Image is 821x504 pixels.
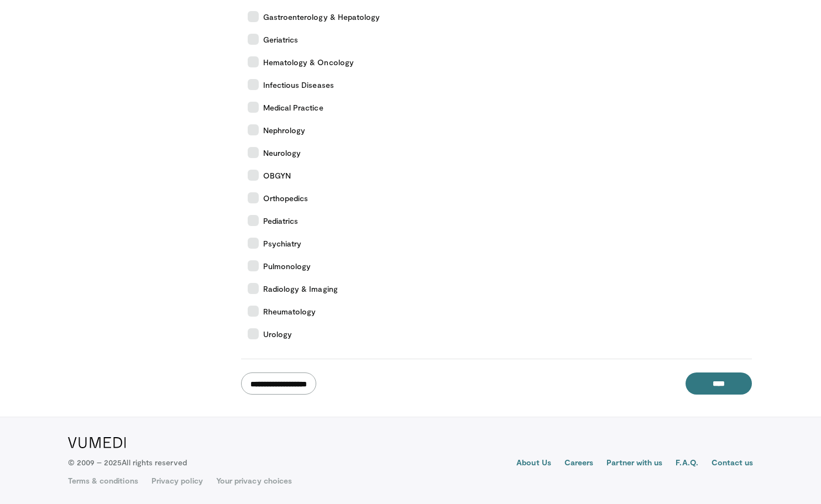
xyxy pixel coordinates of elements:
[516,457,551,470] a: About Us
[606,457,662,470] a: Partner with us
[263,79,334,91] span: Infectious Diseases
[263,170,291,181] span: OBGYN
[263,56,354,68] span: Hematology & Oncology
[263,260,311,272] span: Pulmonology
[263,11,380,23] span: Gastroenterology & Hepatology
[151,475,203,486] a: Privacy policy
[263,238,302,249] span: Psychiatry
[68,475,138,486] a: Terms & conditions
[216,475,292,486] a: Your privacy choices
[68,437,126,448] img: VuMedi Logo
[263,34,299,45] span: Geriatrics
[676,457,698,470] a: F.A.Q.
[263,215,299,227] span: Pediatrics
[263,283,338,295] span: Radiology & Imaging
[712,457,754,470] a: Contact us
[263,306,316,317] span: Rheumatology
[68,457,187,468] p: © 2009 – 2025
[263,192,308,204] span: Orthopedics
[263,328,292,340] span: Urology
[122,458,186,467] span: All rights reserved
[263,124,306,136] span: Nephrology
[263,147,301,159] span: Neurology
[263,102,323,113] span: Medical Practice
[564,457,594,470] a: Careers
